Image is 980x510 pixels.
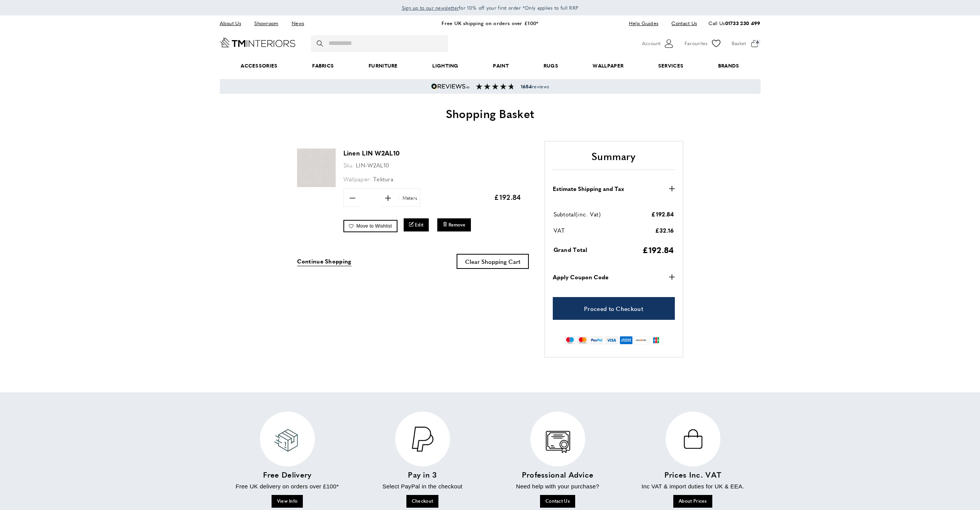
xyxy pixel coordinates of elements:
a: Services [641,54,701,78]
span: Favourites [684,39,708,47]
img: american-express [620,336,633,345]
span: reviews [521,83,549,90]
a: Brands [701,54,756,78]
button: Customer Account [642,38,675,49]
span: Tektura [373,175,393,183]
span: (inc. Vat) [576,210,601,218]
a: Furniture [351,54,415,78]
span: Shopping Basket [446,105,535,122]
button: Apply Coupon Code [553,272,675,282]
a: About Prices [673,495,712,507]
span: Contact Us [545,498,570,504]
h4: Free Delivery [222,469,353,480]
span: Continue Shopping [297,257,352,265]
span: Sign up to our newsletter [402,4,459,11]
a: Lighting [415,54,476,78]
button: Clear Shopping Cart [457,254,529,269]
a: Free UK shipping on orders over £100* [442,19,538,27]
strong: Apply Coupon Code [553,272,608,282]
a: 01733 230 499 [725,19,761,27]
a: Linen LIN W2AL10 [343,149,400,157]
span: £32.16 [655,226,674,234]
span: £192.84 [651,210,674,218]
span: £192.84 [494,192,521,202]
span: Move to Wishlist [357,223,392,229]
img: jcb [649,336,663,345]
p: Call Us [708,19,760,27]
img: visa [605,336,618,345]
a: Showroom [248,18,284,29]
img: maestro [564,336,576,345]
a: Linen LIN W2AL10 [297,182,336,188]
p: Select PayPal in the checkout [357,482,488,491]
a: Favourites [684,38,722,49]
span: Checkout [412,498,433,504]
a: Contact Us [540,495,575,507]
a: Rugs [526,54,576,78]
button: Remove Linen LIN W2AL10 [437,218,471,231]
span: £192.84 [642,244,674,255]
a: Checkout [406,495,438,507]
a: Wallpaper [576,54,641,78]
a: Paint [476,54,526,78]
span: Subtotal [554,210,576,218]
a: Continue Shopping [297,257,352,266]
span: Account [642,39,661,47]
span: LIN-W2AL10 [356,161,389,169]
span: View Info [277,498,298,504]
a: View Info [272,495,303,507]
p: Need help with your purchase? [492,482,623,491]
span: Sku: [343,161,354,169]
img: discover [634,336,648,345]
button: Search [317,35,324,52]
span: Accessories [223,54,295,78]
span: Meters [398,194,420,202]
a: Edit Linen LIN W2AL10 [404,218,429,231]
span: Wallpaper: [343,175,372,183]
p: Inc VAT & import duties for UK & EEA. [627,482,759,491]
a: News [286,18,310,29]
h4: Professional Advice [492,469,623,480]
img: Reviews section [476,83,515,90]
span: VAT [554,226,565,234]
p: Free UK delivery on orders over £100* [222,482,353,491]
span: for 10% off your first order *Only applies to full RRP [402,4,579,11]
strong: Estimate Shipping and Tax [553,184,624,193]
span: About Prices [679,498,707,504]
a: Proceed to Checkout [553,297,675,320]
span: Remove [448,221,465,228]
span: Grand Total [554,245,588,253]
span: Clear Shopping Cart [465,257,520,265]
h4: Prices Inc. VAT [627,469,759,480]
a: Move to Wishlist [343,220,397,232]
strong: 1654 [521,83,532,90]
a: About Us [220,18,247,29]
a: Help Guides [623,18,664,29]
a: Contact Us [666,18,697,29]
a: Go to Home page [220,37,296,47]
button: Estimate Shipping and Tax [553,184,675,193]
img: Linen LIN W2AL10 [297,149,336,187]
img: mastercard [577,336,588,345]
h4: Pay in 3 [357,469,488,480]
h2: Summary [553,149,675,170]
a: Sign up to our newsletter [402,4,459,12]
img: paypal [590,336,603,345]
span: Edit [415,221,423,228]
a: Fabrics [295,54,351,78]
img: Reviews.io 5 stars [431,83,470,90]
